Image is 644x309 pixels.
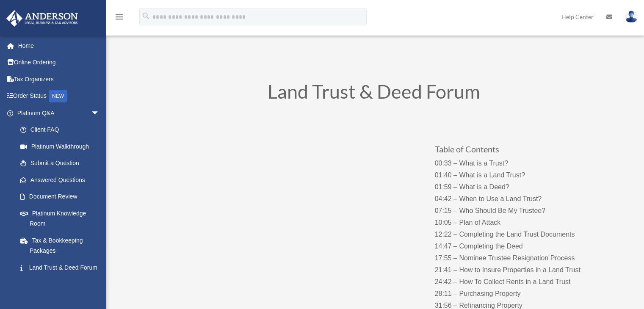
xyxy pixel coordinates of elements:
a: Document Review [12,188,112,205]
a: Online Ordering [6,54,112,71]
h1: Land Trust & Deed Forum [145,82,603,105]
i: search [141,11,151,21]
a: Tax & Bookkeeping Packages [12,232,112,259]
a: Home [6,37,112,54]
a: Submit a Question [12,155,112,172]
div: NEW [49,90,67,102]
a: Tax Organizers [6,71,112,88]
i: menu [114,12,124,22]
a: Land Trust & Deed Forum [12,259,108,276]
img: User Pic [625,11,638,23]
h3: Table of Contents [435,145,602,157]
a: Answered Questions [12,171,112,188]
a: Client FAQ [12,121,112,138]
span: arrow_drop_down [91,105,108,122]
a: Portal Feedback [12,276,112,293]
a: Order StatusNEW [6,88,112,105]
a: menu [114,15,124,22]
a: Platinum Walkthrough [12,138,112,155]
a: Platinum Q&Aarrow_drop_down [6,105,112,121]
a: Platinum Knowledge Room [12,205,112,232]
img: Anderson Advisors Platinum Portal [4,10,80,27]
